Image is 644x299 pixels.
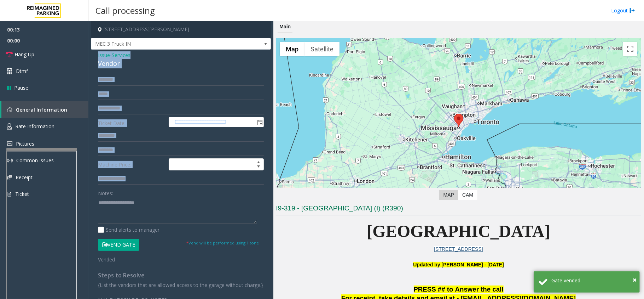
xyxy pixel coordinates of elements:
a: Logout [611,7,635,14]
small: Vend will be performed using 1 tone [186,240,259,246]
h4: Steps to Resolve [98,272,264,279]
label: Ticket Date: [96,117,167,128]
span: Pause [14,84,28,91]
h3: I9-319 - [GEOGRAPHIC_DATA] (I) (R390) [276,204,641,215]
span: [GEOGRAPHIC_DATA] [367,222,550,241]
div: Vendor [98,59,264,68]
span: Issue [98,51,110,59]
div: Main [278,21,292,33]
span: Vended [98,256,115,263]
button: Show street map [280,42,304,56]
span: Increase value [254,159,263,164]
label: Send alerts to manager [98,226,159,233]
label: CAM [458,190,477,200]
span: Rate Information [15,123,54,130]
h4: [STREET_ADDRESS][PERSON_NAME] [91,21,271,38]
a: [STREET_ADDRESS] [434,246,483,252]
span: MEC 3 Truck IN [91,38,235,50]
img: 'icon' [7,123,12,130]
label: Notes: [98,187,113,197]
span: Services [112,51,130,59]
p: {List the vendors that are allowed access to the garage without charge.} [98,281,264,289]
label: Map [439,190,458,200]
span: Pictures [16,140,34,147]
button: Close [633,275,637,285]
img: logout [630,7,635,14]
button: Toggle fullscreen view [623,42,637,56]
img: 'icon' [7,107,12,112]
div: 1 Robert Speck Parkway, Mississauga, ON [454,114,463,127]
label: Machine Price: [96,158,167,170]
span: PRESS ## to Answer the call [414,286,504,293]
span: Toggle popup [256,117,263,127]
div: Gate vended [551,277,634,284]
span: Hang Up [14,51,34,58]
span: Dtmf [16,67,28,75]
h3: Call processing [92,2,158,19]
span: Decrease value [254,164,263,170]
a: General Information [1,101,88,118]
span: × [633,275,637,284]
b: Updated by [PERSON_NAME] - [DATE] [413,262,504,267]
img: 'icon' [7,141,12,146]
span: General Information [16,106,67,113]
button: Vend Gate [98,239,139,251]
span: - [110,52,130,58]
button: Show satellite imagery [304,42,340,56]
